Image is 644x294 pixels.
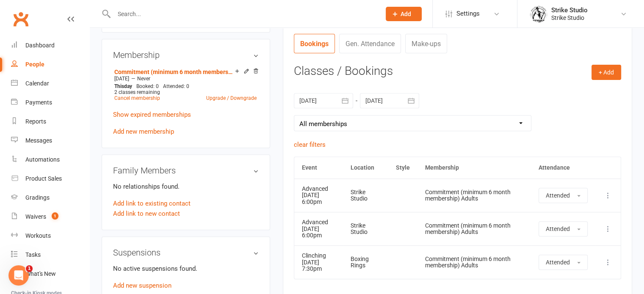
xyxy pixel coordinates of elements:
a: Calendar [11,74,89,93]
a: Dashboard [11,36,89,55]
a: Commitment (minimum 6 month membership) Adults [114,69,235,75]
button: Attended [539,221,588,236]
a: Waivers 1 [11,207,89,226]
span: Attended [546,259,570,266]
button: Attended [539,188,588,203]
a: Add link to new contact [113,209,180,219]
input: Search... [111,8,375,20]
a: Show expired memberships [113,111,191,118]
a: clear filters [294,141,326,148]
div: Strike Studio [551,14,588,22]
button: Add [386,7,422,21]
a: Bookings [294,34,335,53]
div: Workouts [25,232,51,239]
a: Upgrade / Downgrade [206,95,257,101]
div: Strike Studio [351,189,381,202]
div: Commitment (minimum 6 month membership) Adults [425,223,523,236]
a: Add new suspension [113,282,171,289]
td: [DATE] 7:30pm [294,245,343,279]
div: Gradings [25,194,50,201]
td: [DATE] 6:00pm [294,179,343,212]
div: Strike Studio [551,6,588,14]
div: People [25,61,44,68]
span: 1 [26,265,33,272]
a: Gen. Attendance [339,34,401,53]
img: thumb_image1723780799.png [530,5,547,22]
a: Make-ups [405,34,447,53]
h3: Membership [113,50,259,60]
th: Membership [417,157,531,179]
h3: Suspensions [113,248,259,257]
div: Commitment (minimum 6 month membership) Adults [425,189,523,202]
div: Messages [25,137,52,144]
a: Cancel membership [114,95,160,101]
a: Automations [11,150,89,169]
a: People [11,55,89,74]
span: Attended [546,225,570,232]
span: 1 [52,212,58,220]
a: Clubworx [10,8,31,30]
div: day [112,83,134,89]
span: Never [137,76,150,82]
a: Add link to existing contact [113,198,191,209]
div: Advanced [302,186,336,192]
span: Settings [456,4,480,23]
div: Clinching [302,253,336,259]
span: 2 classes remaining [114,89,160,95]
a: What's New [11,264,89,283]
a: Messages [11,131,89,150]
th: Event [294,157,343,179]
h3: Classes / Bookings [294,65,621,78]
div: Tasks [25,251,41,258]
span: Attended: 0 [163,83,189,89]
span: Attended [546,192,570,199]
a: Add new membership [113,128,174,135]
span: Booked: 0 [136,83,159,89]
a: Tasks [11,245,89,264]
div: Reports [25,118,46,125]
div: What's New [25,270,56,277]
div: Automations [25,156,60,163]
th: Style [388,157,417,179]
td: [DATE] 6:00pm [294,212,343,245]
iframe: Intercom live chat [8,265,29,286]
a: Workouts [11,226,89,245]
div: Calendar [25,80,49,87]
div: Boxing Rings [351,256,381,269]
button: + Add [591,65,621,80]
p: No active suspensions found. [113,264,259,274]
div: Dashboard [25,42,55,49]
div: — [112,75,259,82]
th: Attendance [531,157,595,179]
a: Gradings [11,188,89,207]
th: Location [343,157,388,179]
div: Strike Studio [351,223,381,236]
p: No relationships found. [113,181,259,192]
div: Advanced [302,219,336,225]
div: Payments [25,99,52,106]
div: Product Sales [25,175,62,182]
div: Waivers [25,213,46,220]
span: This [114,83,124,89]
span: Add [401,11,411,17]
div: Commitment (minimum 6 month membership) Adults [425,256,523,269]
a: Product Sales [11,169,89,188]
h3: Family Members [113,166,259,175]
a: Payments [11,93,89,112]
button: Attended [539,255,588,270]
span: [DATE] [114,76,129,82]
a: Reports [11,112,89,131]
